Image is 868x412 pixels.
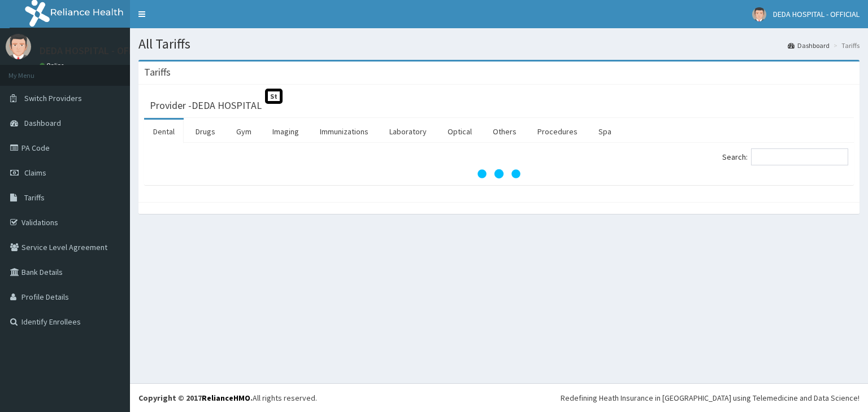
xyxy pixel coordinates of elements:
[130,383,868,412] footer: All rights reserved.
[476,151,522,196] svg: audio-loading
[186,120,224,143] a: Drugs
[144,120,184,143] a: Dental
[150,100,262,111] h3: Provider - DEDA HOSPITAL
[561,392,860,404] div: Redefining Heath Insurance in [GEOGRAPHIC_DATA] using Telemedicine and Data Science!
[263,120,308,143] a: Imaging
[751,148,848,165] input: Search:
[24,168,46,178] span: Claims
[773,9,860,19] span: DEDA HOSPITAL - OFFICIAL
[138,393,253,403] strong: Copyright © 2017 .
[484,120,526,143] a: Others
[831,41,860,50] li: Tariffs
[380,120,436,143] a: Laboratory
[752,7,766,21] img: User Image
[40,46,156,56] p: DEDA HOSPITAL - OFFICIAL
[202,393,250,403] a: RelianceHMO
[138,37,860,51] h1: All Tariffs
[528,120,587,143] a: Procedures
[311,120,377,143] a: Immunizations
[6,34,31,59] img: User Image
[439,120,481,143] a: Optical
[227,120,261,143] a: Gym
[265,89,283,104] span: St
[24,118,61,128] span: Dashboard
[788,41,830,50] a: Dashboard
[24,192,45,203] span: Tariffs
[589,120,620,143] a: Spa
[40,62,67,69] a: Online
[722,148,848,165] label: Search:
[144,67,171,77] h3: Tariffs
[24,93,82,103] span: Switch Providers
